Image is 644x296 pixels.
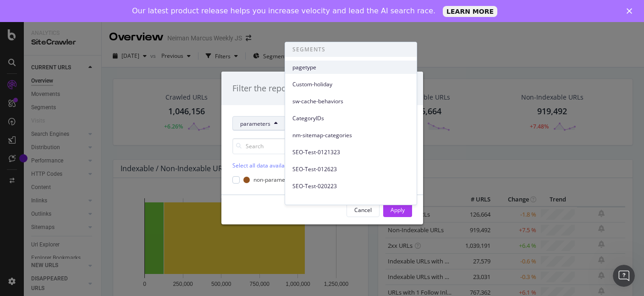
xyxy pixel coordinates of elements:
span: SEO-Test-012623 [292,165,409,173]
div: Apply [391,206,405,214]
div: modal [221,72,423,225]
button: Apply [383,202,412,217]
div: non-parameterized [253,176,303,184]
div: Our latest product release helps you increase velocity and lead the AI search race. [132,6,435,16]
button: Cancel [347,202,380,217]
button: parameters [232,116,286,131]
span: nm-sitemap-categories [292,131,409,140]
div: Select all data available [232,162,412,169]
div: Close [627,8,636,14]
span: SEO-Test-020223 [292,182,409,190]
iframe: Intercom live chat [613,265,635,287]
div: Cancel [354,206,372,214]
span: parameters [240,120,270,128]
a: LEARN MORE [443,6,497,17]
span: SEO-Test-0121323 [292,148,409,156]
span: Indexed-Search-Pages [292,199,409,207]
span: SEGMENTS [285,42,417,57]
span: sw-cache-behaviors [292,97,409,106]
div: Filter the report on a dimension [232,83,355,95]
span: CategoryIDs [292,114,409,123]
span: pagetype [292,63,409,72]
span: Custom-holiday [292,80,409,89]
